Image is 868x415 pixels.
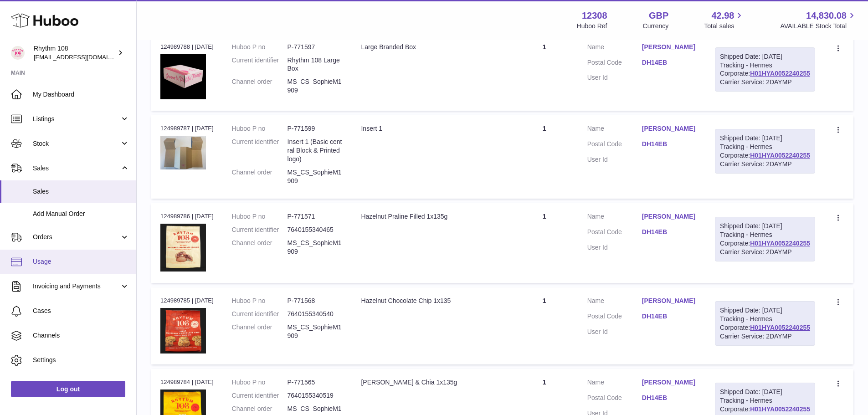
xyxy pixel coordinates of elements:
dt: Name [587,43,642,54]
div: Hazelnut Praline Filled 1x135g [361,212,501,221]
dt: User Id [587,328,642,336]
dd: P-771597 [288,43,343,51]
td: 1 [510,287,578,364]
dt: Current identifier [232,225,288,234]
div: Rhythm 108 [34,44,116,61]
dd: P-771571 [288,212,343,221]
a: DH14EB [642,228,697,236]
div: Currency [643,22,669,31]
div: Insert 1 [361,124,501,133]
div: 124989784 | [DATE] [160,378,214,386]
div: Shipped Date: [DATE] [720,388,810,396]
div: 124989786 | [DATE] [160,212,214,220]
div: Shipped Date: [DATE] [720,134,810,143]
span: Orders [33,233,120,241]
dt: Huboo P no [232,378,288,387]
span: Usage [33,257,129,266]
dd: Rhythm 108 Large Box [288,56,343,73]
dd: Insert 1 (Basic central Block & Printed logo) [288,138,343,164]
div: Carrier Service: 2DAYMP [720,332,810,341]
dt: Postal Code [587,58,642,69]
img: 123081684745102.JPG [160,136,206,169]
span: AVAILABLE Stock Total [780,22,857,31]
dd: P-771599 [288,124,343,133]
span: Cases [33,307,129,315]
div: Shipped Date: [DATE] [720,306,810,315]
div: Carrier Service: 2DAYMP [720,160,810,169]
dd: MS_CS_SophieM1909 [288,77,343,95]
a: [PERSON_NAME] [642,297,697,305]
dt: User Id [587,243,642,252]
td: 1 [510,34,578,111]
div: Large Branded Box [361,43,501,51]
div: 124989785 | [DATE] [160,297,214,305]
dd: 7640155340519 [288,391,343,400]
span: Settings [33,356,129,364]
span: Invoicing and Payments [33,282,120,291]
dd: MS_CS_SophieM1909 [288,168,343,185]
span: Stock [33,139,120,148]
a: DH14EB [642,394,697,402]
a: [PERSON_NAME] [642,43,697,51]
a: [PERSON_NAME] [642,378,697,387]
dt: Huboo P no [232,43,288,51]
a: DH14EB [642,58,697,67]
strong: 12308 [582,10,607,22]
span: 14,830.08 [806,10,847,22]
dt: Huboo P no [232,297,288,305]
a: [PERSON_NAME] [642,124,697,133]
a: H01HYA0052240255 [750,405,810,413]
span: Total sales [704,22,745,31]
div: 124989787 | [DATE] [160,124,214,133]
dt: Postal Code [587,312,642,323]
img: 123081684744870.jpg [160,54,206,99]
a: H01HYA0052240255 [750,240,810,247]
span: Channels [33,331,129,340]
dt: Name [587,378,642,389]
a: DH14EB [642,312,697,321]
dt: Current identifier [232,310,288,318]
div: Carrier Service: 2DAYMP [720,78,810,87]
div: Tracking - Hermes Corporate: [715,129,815,174]
div: Tracking - Hermes Corporate: [715,217,815,261]
div: [PERSON_NAME] & Chia 1x135g [361,378,501,387]
dt: Name [587,212,642,223]
span: Sales [33,187,129,196]
dd: MS_CS_SophieM1909 [288,323,343,340]
dt: Name [587,297,642,307]
a: H01HYA0052240255 [750,324,810,331]
dt: Postal Code [587,394,642,405]
span: 42.98 [711,10,734,22]
dt: Huboo P no [232,212,288,221]
div: Hazelnut Chocolate Chip 1x135 [361,297,501,305]
a: Log out [11,381,125,397]
div: Huboo Ref [577,22,607,31]
dt: Name [587,124,642,135]
dt: Postal Code [587,228,642,239]
dt: Postal Code [587,140,642,151]
dd: P-771565 [288,378,343,387]
dd: P-771568 [288,297,343,305]
span: My Dashboard [33,90,129,99]
a: 14,830.08 AVAILABLE Stock Total [780,10,857,31]
dt: Current identifier [232,138,288,164]
div: Shipped Date: [DATE] [720,222,810,231]
a: H01HYA0052240255 [750,70,810,77]
td: 1 [510,115,578,199]
span: Sales [33,164,120,173]
dt: Channel order [232,239,288,256]
dt: User Id [587,73,642,82]
a: H01HYA0052240255 [750,152,810,159]
div: Tracking - Hermes Corporate: [715,301,815,346]
dd: 7640155340465 [288,225,343,234]
dt: Current identifier [232,391,288,400]
dd: 7640155340540 [288,310,343,318]
strong: GBP [649,10,668,22]
a: 42.98 Total sales [704,10,745,31]
td: 1 [510,203,578,283]
dt: Current identifier [232,56,288,73]
img: 123081684746496.jpg [160,224,206,272]
dt: Huboo P no [232,124,288,133]
div: 124989788 | [DATE] [160,43,214,51]
span: Add Manual Order [33,210,129,218]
